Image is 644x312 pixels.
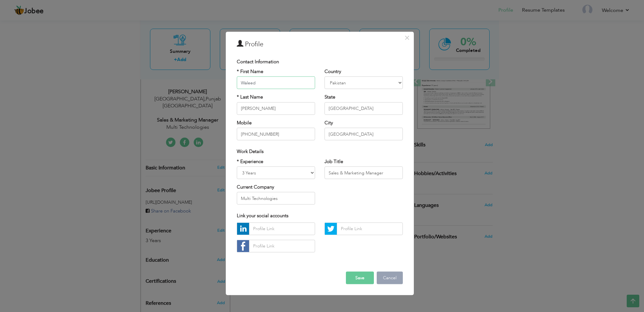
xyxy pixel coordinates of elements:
[325,68,341,75] label: Country
[237,158,263,165] label: * Experience
[337,222,403,235] input: Profile Link
[237,213,288,219] span: Link your social accounts
[325,119,333,126] label: City
[237,240,249,252] img: facebook
[249,222,315,235] input: Profile Link
[325,158,343,165] label: Job Title
[346,271,374,284] button: Save
[404,32,410,43] span: ×
[237,119,252,126] label: Mobile
[325,223,337,235] img: Twitter
[237,39,403,49] h3: Profile
[237,94,263,100] label: * Last Name
[237,184,274,190] label: Current Company
[237,148,264,155] span: Work Details
[377,271,403,284] button: Cancel
[237,58,279,65] span: Contact Information
[237,68,263,75] label: * First Name
[237,223,249,235] img: linkedin
[325,94,335,100] label: State
[402,32,412,43] button: Close
[249,240,315,252] input: Profile Link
